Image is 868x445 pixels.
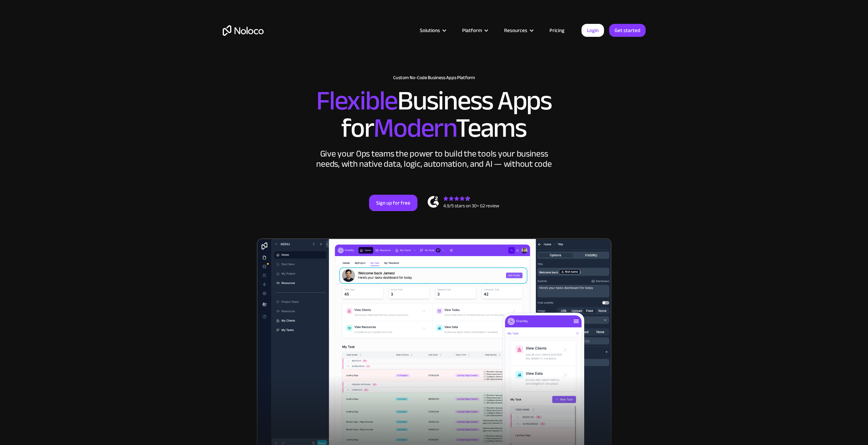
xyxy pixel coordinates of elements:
[223,75,646,80] h1: Custom No-Code Business Apps Platform
[504,26,527,35] div: Resources
[496,26,541,35] div: Resources
[420,26,440,35] div: Solutions
[223,25,264,36] a: home
[541,26,573,35] a: Pricing
[454,26,496,35] div: Platform
[373,103,456,153] span: Modern
[223,87,646,142] h2: Business Apps for Teams
[369,195,417,211] a: Sign up for free
[609,24,646,37] a: Get started
[582,24,604,37] a: Login
[462,26,482,35] div: Platform
[315,149,554,169] div: Give your Ops teams the power to build the tools your business needs, with native data, logic, au...
[411,26,454,35] div: Solutions
[316,75,397,126] span: Flexible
